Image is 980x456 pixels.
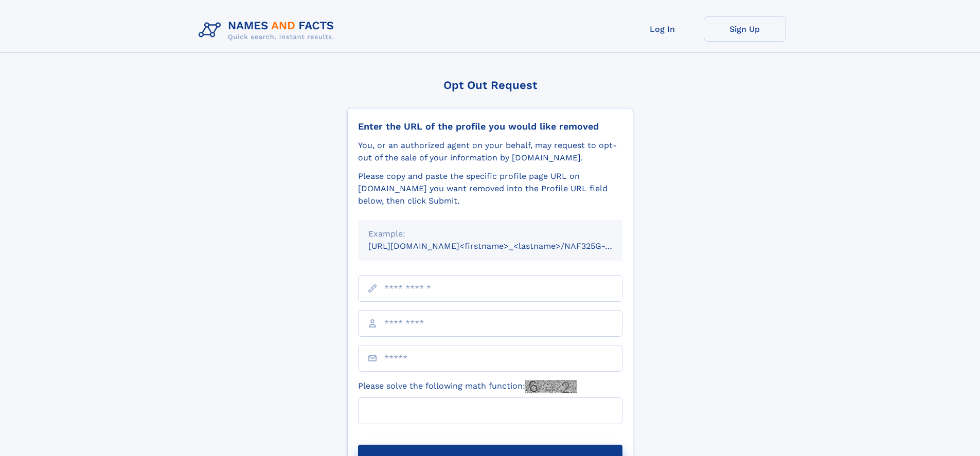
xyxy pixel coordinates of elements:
[358,121,622,132] div: Enter the URL of the profile you would like removed
[347,79,633,92] div: Opt Out Request
[194,16,343,44] img: Logo Names and Facts
[358,380,577,393] label: Please solve the following math function:
[621,16,704,42] a: Log In
[358,170,622,207] div: Please copy and paste the specific profile page URL on [DOMAIN_NAME] you want removed into the Pr...
[358,139,622,164] div: You, or an authorized agent on your behalf, may request to opt-out of the sale of your informatio...
[368,228,612,240] div: Example:
[704,16,786,42] a: Sign Up
[368,241,642,251] small: [URL][DOMAIN_NAME]<firstname>_<lastname>/NAF325G-xxxxxxxx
